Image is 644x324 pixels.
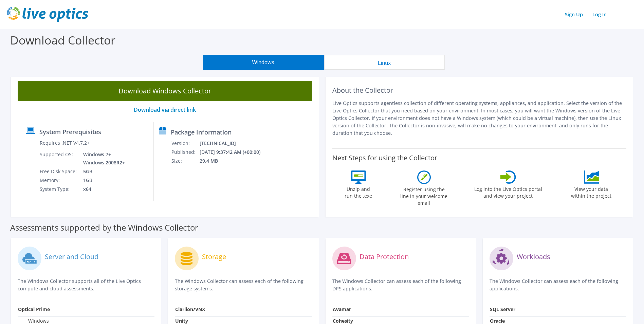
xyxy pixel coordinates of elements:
td: [DATE] 9:37:42 AM (+00:00) [199,148,270,157]
label: Data Protection [360,253,409,260]
td: Memory: [39,176,78,185]
p: The Windows Collector can assess each of the following applications. [490,277,626,292]
p: The Windows Collector supports all of the Live Optics compute and cloud assessments. [18,277,154,292]
label: Log into the Live Optics portal and view your project [474,184,542,199]
td: 5GB [78,167,126,176]
strong: Oracle [490,318,505,324]
td: x64 [78,185,126,194]
img: live_optics_svg.svg [7,7,88,22]
button: Linux [324,55,445,70]
label: Storage [202,253,226,260]
label: Workloads [517,253,550,260]
label: System Prerequisites [39,128,101,135]
label: Server and Cloud [45,253,98,260]
td: Free Disk Space: [39,167,78,176]
p: Live Optics supports agentless collection of different operating systems, appliances, and applica... [332,100,627,137]
td: Windows 7+ Windows 2008R2+ [78,150,126,167]
label: Package Information [171,129,232,136]
label: Requires .NET V4.7.2+ [40,140,90,146]
label: Next Steps for using the Collector [332,154,437,162]
p: The Windows Collector can assess each of the following DPS applications. [332,277,469,292]
label: Unzip and run the .exe [343,184,374,199]
label: View your data within the project [567,184,616,199]
a: Sign Up [562,10,586,19]
strong: Clariion/VNX [175,306,205,312]
strong: Unity [175,318,188,324]
strong: Avamar [333,306,351,312]
p: The Windows Collector can assess each of the following storage systems. [175,277,312,292]
td: Published: [171,148,199,157]
strong: Cohesity [333,318,353,324]
td: Version: [171,139,199,148]
h2: About the Collector [332,86,627,94]
td: System Type: [39,185,78,194]
a: Download Windows Collector [18,81,312,101]
a: Download via direct link [134,106,196,113]
td: Size: [171,157,199,165]
td: [TECHNICAL_ID] [199,139,270,148]
td: 1GB [78,176,126,185]
button: Windows [203,55,324,70]
label: Register using the line in your welcome email [399,184,449,206]
a: Log In [589,10,610,19]
td: Supported OS: [39,150,78,167]
label: Assessments supported by the Windows Collector [10,224,198,231]
strong: SQL Server [490,306,515,312]
td: 29.4 MB [199,157,270,165]
strong: Optical Prime [18,306,50,312]
label: Download Collector [10,32,115,48]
